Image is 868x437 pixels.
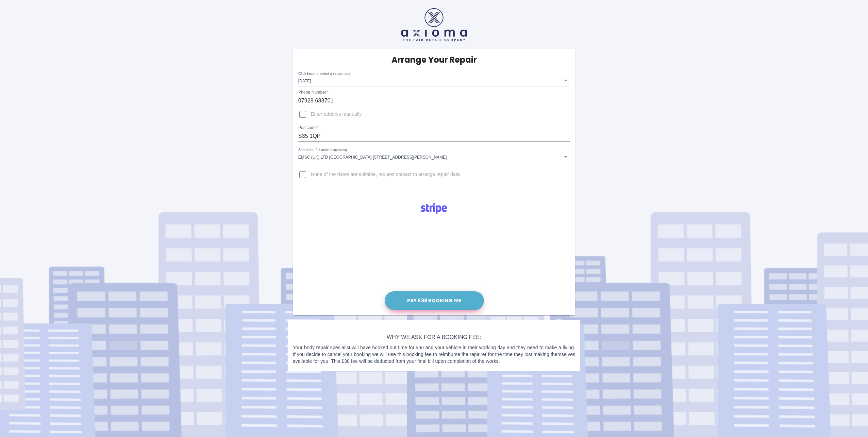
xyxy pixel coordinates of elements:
img: Logo [417,200,451,217]
small: (required) [334,149,347,152]
button: Pay £38 Booking Fee [385,291,484,310]
span: Enter address manually [311,111,362,118]
h5: Arrange Your Repair [391,54,477,65]
img: axioma [401,8,467,41]
div: [DATE] [298,74,570,86]
p: Your body repair specialist will have booked out time for you and your vehicle in their working d... [293,344,575,365]
span: None of the dates are suitable, request contact to arrange repair date. [311,171,461,178]
label: Select the full address [298,147,347,153]
iframe: Secure payment input frame [383,218,485,289]
h6: Why we ask for a booking fee: [293,333,575,342]
label: Postcode [298,125,318,131]
label: Click here to select a repair date [298,71,351,76]
div: Emsc (Uk) Ltd [GEOGRAPHIC_DATA] [STREET_ADDRESS][PERSON_NAME] [298,150,570,163]
label: Phone Number [298,90,329,95]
